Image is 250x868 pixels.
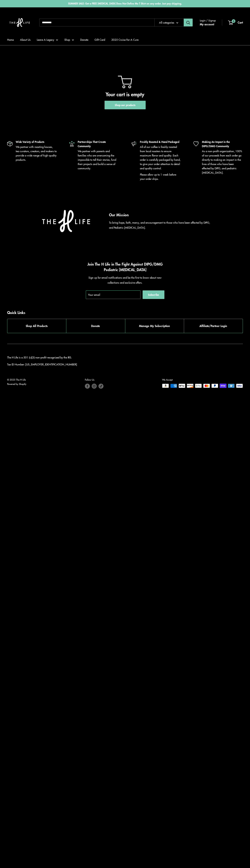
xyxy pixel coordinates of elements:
p: Partnerships That Create Community [78,140,119,148]
a: 0 Cart [228,20,243,25]
span: Login / Signup [200,18,216,23]
a: Follow us on Instagram [92,384,97,389]
p: Making An Impact in the DIPG/DMG Community [202,140,243,148]
p: © 2025 The H Life [7,378,26,386]
p: As a non-profit organization, 100% of our proceeds from each order go directly to making an impac... [202,149,243,175]
a: 2025 Cruise For A Cure [111,37,138,42]
a: Donate [80,37,88,42]
a: Affiliate/Partner Login [184,319,243,333]
a: Shop [64,37,74,42]
a: About Us [20,37,31,42]
p: We Accept [162,378,243,382]
p: Sign up for email notifications and be the first to know about new collections and exclusive offers. [86,275,164,285]
h2: Join The H Life in The Fight Against DIPG/DMG Pediatric [MEDICAL_DATA] [86,261,164,273]
a: My account [200,22,214,27]
a: Shop All Products [7,319,66,333]
a: Gift Card [95,37,105,42]
a: Home [7,37,14,42]
p: To bring hope, faith, mercy, and encouragement to those who have been affected by DIPG, and Pedia... [109,220,214,230]
p: Your cart is empty [7,91,243,98]
p: We partner with parents and families who are overcoming the impossible to tell their stories, fun... [78,149,119,170]
a: Donate [66,319,125,333]
button: Subscribe [143,290,164,299]
p: The H Life is a 501 (c)(3) non-profit recognized by the IRS. [7,355,243,360]
span: 0 [232,19,235,23]
input: Search... [39,19,154,26]
a: Powered by Shopify [7,382,26,386]
p: All of our coffee is freshly roasted from local roasters to ensure maximum flavor and quality. Ea... [140,145,181,170]
a: Manage My Subscription [125,319,184,333]
h2: Our Mission [109,212,214,218]
p: Freshly Roasted & Hand Packaged [140,140,181,144]
a: Leave A Legacy [37,37,58,42]
a: Follow us on TikTok [98,384,103,389]
p: We partner with roasting houses, tea curators, creators, and makers to provide a wide range of hi... [16,145,57,162]
img: The H Life [7,11,32,34]
p: Tax ID Number: [US_EMPLOYER_IDENTIFICATION_NUMBER] [7,362,243,367]
p: Please allow up to 1 week before your order ships. [140,172,181,181]
p: Wide Variety of Products [16,140,57,144]
h2: Quick Links [7,310,25,315]
a: Follow us on Facebook [85,384,90,389]
button: Search [184,19,193,26]
p: Follow Us [85,378,103,382]
span: Cart [238,20,243,24]
a: Shop our products [105,101,146,109]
